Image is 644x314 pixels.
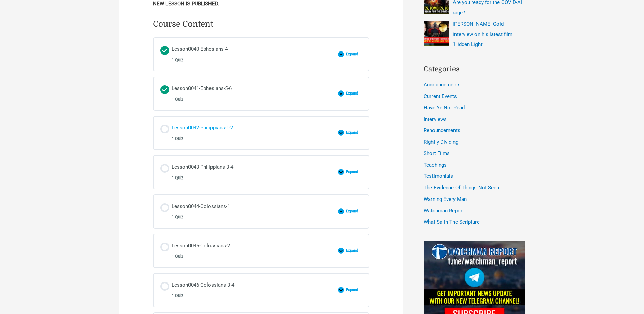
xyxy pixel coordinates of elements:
[424,116,447,122] a: Interviews
[172,84,232,103] div: Lesson0041-Ephesians-5-6
[160,280,334,300] a: Not started Lesson0046-Colossians-3-4 1 Quiz
[172,280,234,300] div: Lesson0046-Colossians-3-4
[424,173,453,179] a: Testimonials
[338,90,362,97] button: Expand
[338,169,362,175] button: Expand
[344,209,362,214] span: Expand
[160,203,169,212] div: Not started
[344,288,362,292] span: Expand
[424,127,460,133] a: Renouncements
[424,185,499,191] a: The Evidence Of Things Not Seen
[160,46,169,55] div: Completed
[338,248,362,254] button: Expand
[424,80,525,227] nav: Categories
[172,293,183,298] span: 1 Quiz
[424,82,461,88] a: Announcements
[160,241,334,260] a: Not started Lesson0045-Colossians-2 1 Quiz
[153,19,213,29] h2: Course Content
[160,164,169,173] div: Not started
[172,97,183,102] span: 1 Quiz
[344,91,362,96] span: Expand
[338,287,362,293] button: Expand
[172,215,183,219] span: 1 Quiz
[344,248,362,253] span: Expand
[172,241,230,260] div: Lesson0045-Colossians-2
[172,123,233,143] div: Lesson0042-Philippians-1-2
[424,139,458,145] a: Rightly Dividing
[344,52,362,57] span: Expand
[160,123,334,143] a: Not started Lesson0042-Philippians-1-2 1 Quiz
[344,170,362,174] span: Expand
[424,150,450,156] a: Short Films
[424,219,480,225] a: What Saith The Scripture
[424,208,464,214] a: Watchman Report
[424,162,447,168] a: Teachings
[160,125,169,133] div: Not started
[172,58,183,62] span: 1 Quiz
[172,163,233,182] div: Lesson0043-Philippians-3-4
[172,254,183,259] span: 1 Quiz
[424,64,525,75] h2: Categories
[160,84,334,103] a: Completed Lesson0041-Ephesians-5-6 1 Quiz
[338,208,362,214] button: Expand
[172,175,183,180] span: 1 Quiz
[172,202,230,221] div: Lesson0044-Colossians-1
[344,130,362,135] span: Expand
[338,130,362,136] button: Expand
[453,21,512,47] a: [PERSON_NAME] Gold interview on his latest film ‘Hidden Light’
[424,93,457,99] a: Current Events
[160,163,334,182] a: Not started Lesson0043-Philippians-3-4 1 Quiz
[172,136,183,141] span: 1 Quiz
[160,85,169,94] div: Completed
[172,45,228,64] div: Lesson0040-Ephesians-4
[424,105,465,111] a: Have Ye Not Read
[338,51,362,57] button: Expand
[160,202,334,221] a: Not started Lesson0044-Colossians-1 1 Quiz
[160,243,169,251] div: Not started
[160,282,169,291] div: Not started
[160,45,334,64] a: Completed Lesson0040-Ephesians-4 1 Quiz
[424,196,467,202] a: Warning Every Man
